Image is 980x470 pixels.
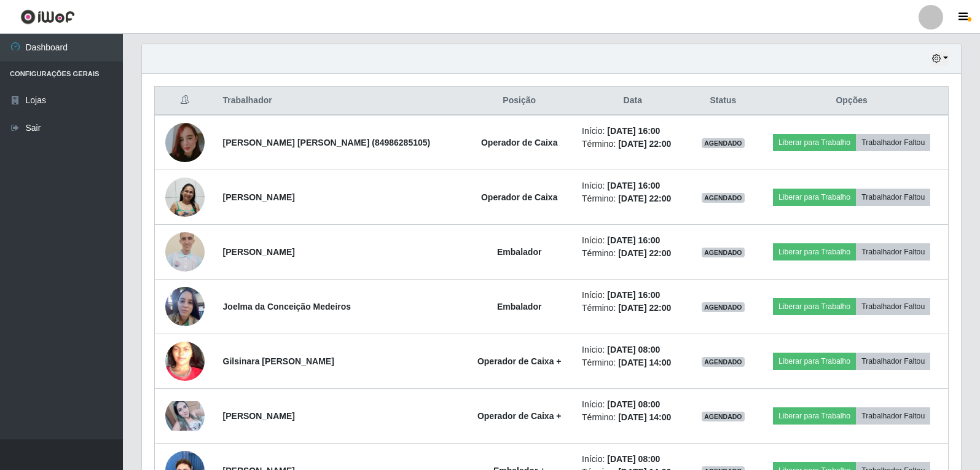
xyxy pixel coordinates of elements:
time: [DATE] 16:00 [607,290,660,300]
button: Liberar para Trabalho [773,243,856,260]
li: Término: [582,138,683,151]
li: Término: [582,411,683,424]
strong: [PERSON_NAME] [223,247,295,257]
th: Posição [464,87,574,116]
li: Início: [582,289,683,302]
time: [DATE] 22:00 [618,248,671,258]
li: Início: [582,343,683,356]
button: Trabalhador Faltou [856,134,930,151]
strong: [PERSON_NAME] [PERSON_NAME] (84986285105) [223,138,431,147]
li: Início: [582,179,683,192]
button: Liberar para Trabalho [773,407,856,425]
img: 1756570639562.jpeg [165,108,205,178]
time: [DATE] 22:00 [618,139,671,149]
span: AGENDADO [702,302,745,312]
span: AGENDADO [702,248,745,257]
strong: Embalador [497,302,541,311]
li: Término: [582,356,683,369]
li: Início: [582,398,683,411]
button: Trabalhador Faltou [856,407,930,425]
li: Término: [582,247,683,260]
time: [DATE] 08:00 [607,454,660,464]
time: [DATE] 22:00 [618,303,671,313]
span: AGENDADO [702,357,745,367]
strong: Gilsinara [PERSON_NAME] [223,356,334,366]
th: Status [691,87,755,116]
strong: Operador de Caixa + [477,356,562,366]
img: 1672088363054.jpeg [165,225,205,278]
img: 1756832131053.jpeg [165,177,205,217]
li: Início: [582,125,683,138]
img: 1630764060757.jpeg [165,319,205,404]
time: [DATE] 16:00 [607,235,660,245]
time: [DATE] 16:00 [607,181,660,190]
time: [DATE] 14:00 [618,358,671,367]
li: Início: [582,234,683,247]
time: [DATE] 08:00 [607,345,660,354]
img: 1754014885727.jpeg [165,280,205,333]
li: Término: [582,192,683,205]
time: [DATE] 22:00 [618,194,671,203]
button: Liberar para Trabalho [773,134,856,151]
th: Trabalhador [216,87,465,116]
th: Opções [755,87,948,116]
th: Data [574,87,691,116]
strong: Operador de Caixa + [477,411,562,421]
img: 1668045195868.jpeg [165,401,205,431]
time: [DATE] 16:00 [607,126,660,136]
span: AGENDADO [702,412,745,421]
strong: Joelma da Conceição Medeiros [223,302,351,311]
button: Trabalhador Faltou [856,189,930,206]
button: Trabalhador Faltou [856,298,930,315]
button: Trabalhador Faltou [856,243,930,260]
strong: [PERSON_NAME] [223,192,295,202]
li: Término: [582,302,683,315]
strong: Operador de Caixa [481,192,558,202]
strong: Operador de Caixa [481,138,558,147]
span: AGENDADO [702,138,745,148]
strong: [PERSON_NAME] [223,411,295,421]
span: AGENDADO [702,193,745,203]
time: [DATE] 14:00 [618,412,671,422]
time: [DATE] 08:00 [607,399,660,409]
button: Liberar para Trabalho [773,298,856,315]
button: Liberar para Trabalho [773,353,856,370]
li: Início: [582,453,683,466]
strong: Embalador [497,247,541,257]
img: CoreUI Logo [20,9,75,25]
button: Liberar para Trabalho [773,189,856,206]
button: Trabalhador Faltou [856,353,930,370]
